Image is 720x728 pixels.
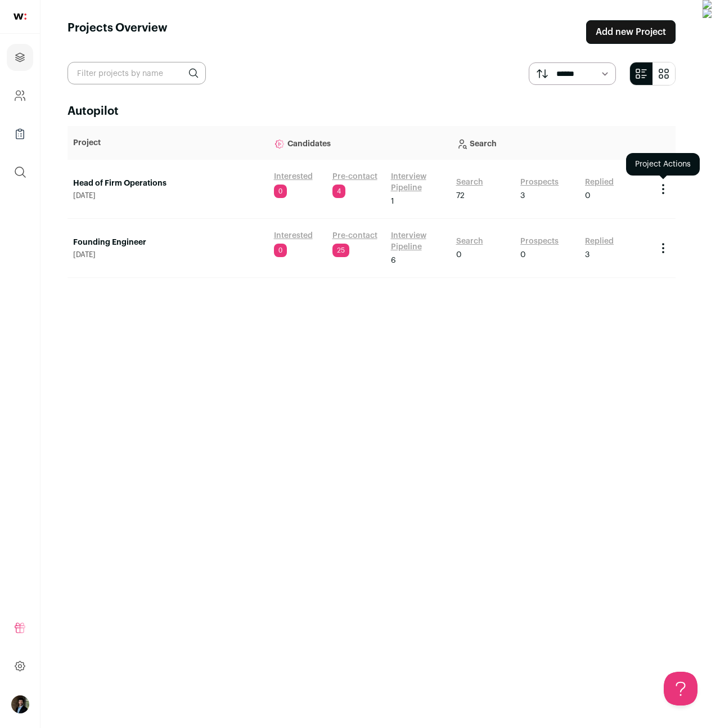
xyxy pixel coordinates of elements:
button: Open dropdown [11,695,29,713]
a: Company Lists [7,120,33,147]
span: 72 [456,190,465,201]
a: Replied [585,177,614,188]
span: 4 [332,185,345,198]
span: 3 [520,190,525,201]
a: Interview Pipeline [391,230,445,253]
a: Interview Pipeline [391,171,445,194]
img: wellfound-shorthand-0d5821cbd27db2630d0214b213865d53afaa358527fdda9d0ea32b1df1b89c2c.svg [13,14,26,20]
a: Pre-contact [332,171,377,182]
span: 0 [274,185,287,198]
button: Project Actions [656,241,670,255]
a: Replied [585,236,614,247]
span: 0 [274,244,287,257]
span: 0 [520,249,526,260]
span: 0 [585,190,591,201]
a: Pre-contact [332,230,377,241]
span: 0 [456,249,462,260]
p: Project [73,137,263,149]
span: [DATE] [73,191,263,200]
a: Search [456,236,483,247]
span: [DATE] [73,250,263,259]
h2: Autopilot [67,104,676,119]
a: Interested [274,230,313,241]
p: Candidates [274,132,445,154]
input: Filter projects by name [67,62,206,84]
span: 3 [585,249,589,260]
button: Project Actions [656,182,670,196]
iframe: Help Scout Beacon - Open [664,672,697,705]
a: Prospects [520,177,559,188]
a: Company and ATS Settings [7,82,33,109]
img: 738190-medium_jpg [11,695,29,713]
span: 6 [391,255,396,266]
p: Search [456,132,645,154]
a: Search [456,177,483,188]
a: Founding Engineer [73,237,263,248]
span: 25 [332,244,349,257]
a: Head of Firm Operations [73,178,263,189]
h1: Projects Overview [67,20,168,44]
a: Projects [7,44,33,71]
a: Prospects [520,236,559,247]
span: 1 [391,196,394,207]
div: Project Actions [626,153,700,176]
a: Interested [274,171,313,182]
a: Add new Project [586,20,676,44]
